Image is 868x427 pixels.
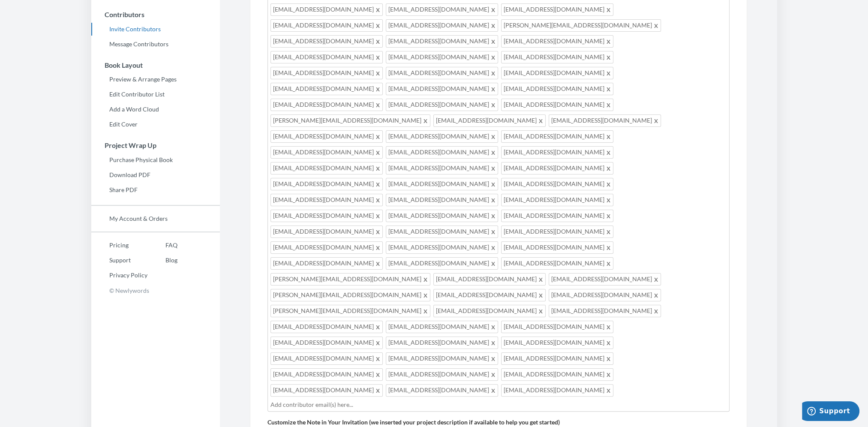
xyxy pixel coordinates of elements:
[91,212,220,225] a: My Account & Orders
[501,257,613,270] span: [EMAIL_ADDRESS][DOMAIN_NAME]
[386,19,498,32] span: [EMAIL_ADDRESS][DOMAIN_NAME]
[433,273,546,286] span: [EMAIL_ADDRESS][DOMAIN_NAME]
[92,11,220,18] h3: Contributors
[386,178,498,190] span: [EMAIL_ADDRESS][DOMAIN_NAME]
[91,153,220,166] a: Purchase Physical Book
[386,241,498,254] span: [EMAIL_ADDRESS][DOMAIN_NAME]
[549,289,661,301] span: [EMAIL_ADDRESS][DOMAIN_NAME]
[270,146,383,159] span: [EMAIL_ADDRESS][DOMAIN_NAME]
[270,3,383,16] span: [EMAIL_ADDRESS][DOMAIN_NAME]
[270,400,727,409] input: Add contributor email(s) here...
[501,130,613,143] span: [EMAIL_ADDRESS][DOMAIN_NAME]
[386,51,498,63] span: [EMAIL_ADDRESS][DOMAIN_NAME]
[92,141,220,149] h3: Project Wrap Up
[549,114,661,127] span: [EMAIL_ADDRESS][DOMAIN_NAME]
[386,321,498,333] span: [EMAIL_ADDRESS][DOMAIN_NAME]
[92,61,220,69] h3: Book Layout
[501,51,613,63] span: [EMAIL_ADDRESS][DOMAIN_NAME]
[386,210,498,222] span: [EMAIL_ADDRESS][DOMAIN_NAME]
[270,226,383,238] span: [EMAIL_ADDRESS][DOMAIN_NAME]
[501,194,613,206] span: [EMAIL_ADDRESS][DOMAIN_NAME]
[270,99,383,111] span: [EMAIL_ADDRESS][DOMAIN_NAME]
[270,178,383,190] span: [EMAIL_ADDRESS][DOMAIN_NAME]
[501,178,613,190] span: [EMAIL_ADDRESS][DOMAIN_NAME]
[802,401,859,423] iframe: Opens a widget where you can chat to one of our agents
[386,3,498,16] span: [EMAIL_ADDRESS][DOMAIN_NAME]
[91,183,220,196] a: Share PDF
[267,418,560,427] label: Customize the Note in Your Invitation (we inserted your project description if available to help ...
[270,162,383,174] span: [EMAIL_ADDRESS][DOMAIN_NAME]
[91,239,147,252] a: Pricing
[386,352,498,365] span: [EMAIL_ADDRESS][DOMAIN_NAME]
[386,67,498,79] span: [EMAIL_ADDRESS][DOMAIN_NAME]
[270,337,383,349] span: [EMAIL_ADDRESS][DOMAIN_NAME]
[501,19,661,32] span: [PERSON_NAME][EMAIL_ADDRESS][DOMAIN_NAME]
[91,269,147,282] a: Privacy Policy
[270,384,383,397] span: [EMAIL_ADDRESS][DOMAIN_NAME]
[501,337,613,349] span: [EMAIL_ADDRESS][DOMAIN_NAME]
[386,162,498,174] span: [EMAIL_ADDRESS][DOMAIN_NAME]
[270,257,383,270] span: [EMAIL_ADDRESS][DOMAIN_NAME]
[270,51,383,63] span: [EMAIL_ADDRESS][DOMAIN_NAME]
[91,118,220,131] a: Edit Cover
[147,254,177,267] a: Blog
[386,194,498,206] span: [EMAIL_ADDRESS][DOMAIN_NAME]
[501,352,613,365] span: [EMAIL_ADDRESS][DOMAIN_NAME]
[270,83,383,95] span: [EMAIL_ADDRESS][DOMAIN_NAME]
[386,368,498,381] span: [EMAIL_ADDRESS][DOMAIN_NAME]
[270,130,383,143] span: [EMAIL_ADDRESS][DOMAIN_NAME]
[386,257,498,270] span: [EMAIL_ADDRESS][DOMAIN_NAME]
[91,73,220,86] a: Preview & Arrange Pages
[501,321,613,333] span: [EMAIL_ADDRESS][DOMAIN_NAME]
[270,19,383,32] span: [EMAIL_ADDRESS][DOMAIN_NAME]
[501,83,613,95] span: [EMAIL_ADDRESS][DOMAIN_NAME]
[147,239,177,252] a: FAQ
[549,305,661,317] span: [EMAIL_ADDRESS][DOMAIN_NAME]
[501,226,613,238] span: [EMAIL_ADDRESS][DOMAIN_NAME]
[501,384,613,397] span: [EMAIL_ADDRESS][DOMAIN_NAME]
[501,368,613,381] span: [EMAIL_ADDRESS][DOMAIN_NAME]
[270,114,430,127] span: [PERSON_NAME][EMAIL_ADDRESS][DOMAIN_NAME]
[433,289,546,301] span: [EMAIL_ADDRESS][DOMAIN_NAME]
[270,321,383,333] span: [EMAIL_ADDRESS][DOMAIN_NAME]
[270,352,383,365] span: [EMAIL_ADDRESS][DOMAIN_NAME]
[386,130,498,143] span: [EMAIL_ADDRESS][DOMAIN_NAME]
[91,284,220,297] p: © Newlywords
[501,146,613,159] span: [EMAIL_ADDRESS][DOMAIN_NAME]
[501,3,613,16] span: [EMAIL_ADDRESS][DOMAIN_NAME]
[386,146,498,159] span: [EMAIL_ADDRESS][DOMAIN_NAME]
[270,210,383,222] span: [EMAIL_ADDRESS][DOMAIN_NAME]
[91,254,147,267] a: Support
[270,35,383,48] span: [EMAIL_ADDRESS][DOMAIN_NAME]
[270,368,383,381] span: [EMAIL_ADDRESS][DOMAIN_NAME]
[270,241,383,254] span: [EMAIL_ADDRESS][DOMAIN_NAME]
[270,273,430,286] span: [PERSON_NAME][EMAIL_ADDRESS][DOMAIN_NAME]
[386,83,498,95] span: [EMAIL_ADDRESS][DOMAIN_NAME]
[91,23,220,36] a: Invite Contributors
[270,67,383,79] span: [EMAIL_ADDRESS][DOMAIN_NAME]
[386,337,498,349] span: [EMAIL_ADDRESS][DOMAIN_NAME]
[270,289,430,301] span: [PERSON_NAME][EMAIL_ADDRESS][DOMAIN_NAME]
[549,273,661,286] span: [EMAIL_ADDRESS][DOMAIN_NAME]
[91,38,220,51] a: Message Contributors
[386,384,498,397] span: [EMAIL_ADDRESS][DOMAIN_NAME]
[501,35,613,48] span: [EMAIL_ADDRESS][DOMAIN_NAME]
[386,35,498,48] span: [EMAIL_ADDRESS][DOMAIN_NAME]
[501,67,613,79] span: [EMAIL_ADDRESS][DOMAIN_NAME]
[91,103,220,116] a: Add a Word Cloud
[270,194,383,206] span: [EMAIL_ADDRESS][DOMAIN_NAME]
[501,210,613,222] span: [EMAIL_ADDRESS][DOMAIN_NAME]
[91,88,220,101] a: Edit Contributor List
[433,305,546,317] span: [EMAIL_ADDRESS][DOMAIN_NAME]
[270,305,430,317] span: [PERSON_NAME][EMAIL_ADDRESS][DOMAIN_NAME]
[386,226,498,238] span: [EMAIL_ADDRESS][DOMAIN_NAME]
[91,168,220,181] a: Download PDF
[386,99,498,111] span: [EMAIL_ADDRESS][DOMAIN_NAME]
[501,99,613,111] span: [EMAIL_ADDRESS][DOMAIN_NAME]
[501,162,613,174] span: [EMAIL_ADDRESS][DOMAIN_NAME]
[501,241,613,254] span: [EMAIL_ADDRESS][DOMAIN_NAME]
[433,114,546,127] span: [EMAIL_ADDRESS][DOMAIN_NAME]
